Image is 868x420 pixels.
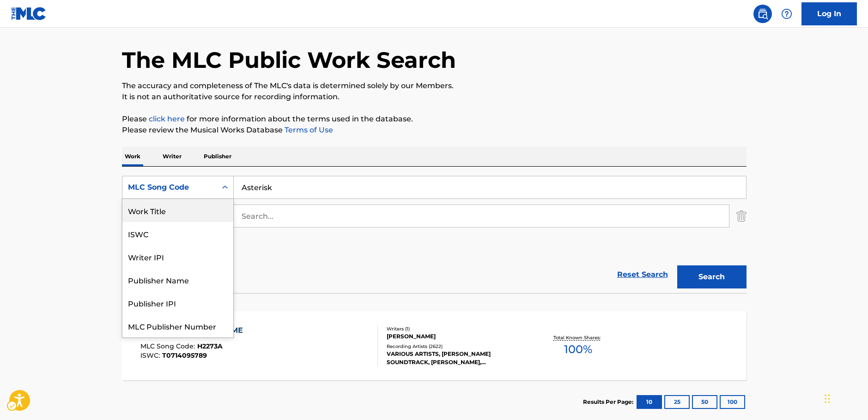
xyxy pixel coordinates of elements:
p: Please for more information about the terms used in the database. [122,114,747,125]
img: MLC Logo [11,7,47,20]
div: [PERSON_NAME] [387,332,526,341]
p: Please review the Musical Works Database [122,125,747,136]
div: MLC Publisher Number [122,314,233,337]
div: Work Title [122,199,233,222]
input: Search... [234,176,746,198]
div: Publisher IPI [122,291,233,314]
button: 25 [664,395,690,409]
span: ISWC : [140,351,162,360]
a: Reset Search [613,264,673,285]
button: 10 [637,395,662,409]
div: VARIOUS ARTISTS, [PERSON_NAME] SOUNDTRACK, [PERSON_NAME], [PERSON_NAME], THE CITY OF PRAGUE PHILH... [387,350,526,366]
div: Recording Artists ( 2622 ) [387,343,526,350]
div: ISWC [122,222,233,245]
p: Publisher [201,147,234,166]
p: Work [122,147,143,166]
div: Drag [825,385,830,413]
p: It is not an authoritative source for recording information. [122,91,747,102]
img: help [781,8,792,19]
p: Writer [160,147,184,166]
span: T0714095789 [162,351,207,360]
div: Writers ( 1 ) [387,325,526,332]
p: The accuracy and completeness of The MLC's data is determined solely by our Members. [122,80,747,91]
div: MLC Song Code [128,182,211,193]
span: MLC Song Code : [140,342,197,350]
button: 100 [720,395,745,409]
a: [PERSON_NAME]'S THEMEMLC Song Code:H2273AISWC:T0714095789Writers (1)[PERSON_NAME]Recording Artist... [122,311,747,380]
span: 100 % [564,341,592,358]
a: Music industry terminology | mechanical licensing collective [149,114,185,123]
img: search [757,8,768,19]
button: 50 [692,395,717,409]
iframe: Hubspot Iframe [822,376,868,420]
div: Writer IPI [122,245,233,268]
p: Results Per Page: [583,398,636,406]
input: Search... [234,205,729,227]
img: Delete Criterion [736,204,747,228]
span: H2273A [197,342,223,350]
div: Publisher Name [122,268,233,291]
p: Total Known Shares: [553,334,603,341]
h1: The MLC Public Work Search [122,46,456,74]
a: Log In [801,2,857,25]
div: Chat Widget [822,376,868,420]
a: Terms of Use [283,126,333,134]
button: Search [677,265,747,288]
form: Search Form [122,176,747,293]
